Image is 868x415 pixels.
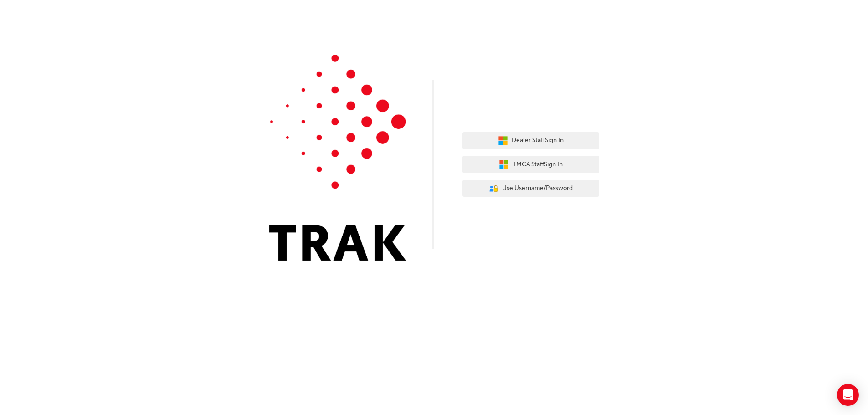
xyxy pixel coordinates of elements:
span: Use Username/Password [502,183,573,194]
span: TMCA Staff Sign In [513,159,563,170]
button: Dealer StaffSign In [462,132,599,149]
button: Use Username/Password [462,180,599,197]
img: Trak [269,55,406,261]
div: Open Intercom Messenger [837,384,859,406]
button: TMCA StaffSign In [462,156,599,173]
span: Dealer Staff Sign In [512,135,564,146]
